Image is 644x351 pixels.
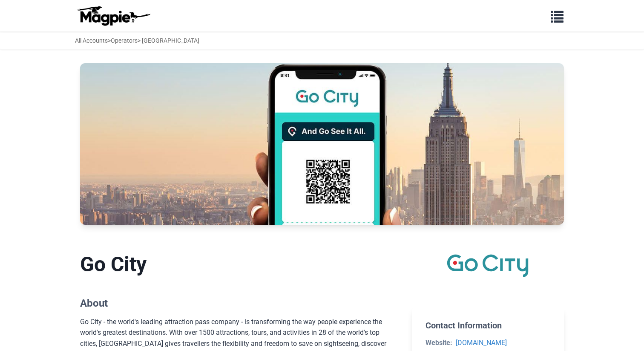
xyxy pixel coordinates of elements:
[75,36,199,45] div: > > [GEOGRAPHIC_DATA]
[425,339,452,347] strong: Website:
[111,37,138,44] a: Operators
[447,252,529,279] img: Go City logo
[80,63,564,225] img: Go City banner
[80,297,398,310] h2: About
[75,6,152,26] img: logo-ab69f6fb50320c5b225c76a69d11143b.png
[456,339,507,347] a: [DOMAIN_NAME]
[425,320,550,331] h2: Contact Information
[80,252,398,277] h1: Go City
[75,37,108,44] a: All Accounts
